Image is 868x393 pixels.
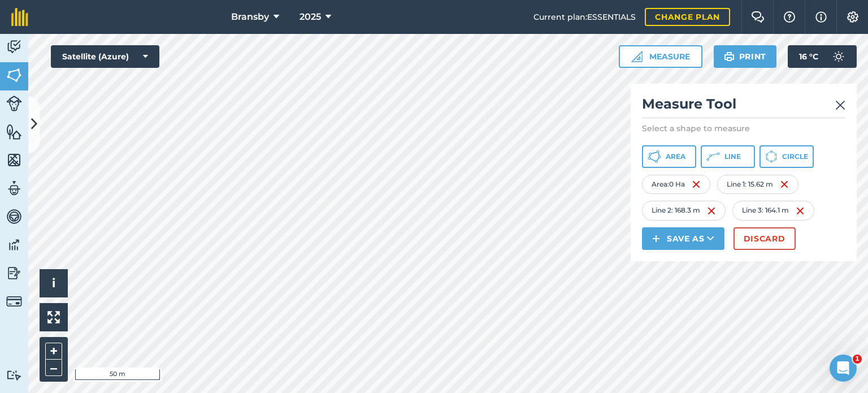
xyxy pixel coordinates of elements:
a: Change plan [645,8,730,26]
span: Circle [782,152,808,161]
img: svg+xml;base64,PHN2ZyB4bWxucz0iaHR0cDovL3d3dy53My5vcmcvMjAwMC9zdmciIHdpZHRoPSIxOSIgaGVpZ2h0PSIyNC... [724,50,735,63]
img: Ruler icon [631,51,643,62]
img: svg+xml;base64,PD94bWwgdmVyc2lvbj0iMS4wIiBlbmNvZGluZz0idXRmLTgiPz4KPCEtLSBHZW5lcmF0b3I6IEFkb2JlIE... [6,96,22,111]
img: svg+xml;base64,PD94bWwgdmVyc2lvbj0iMS4wIiBlbmNvZGluZz0idXRmLTgiPz4KPCEtLSBHZW5lcmF0b3I6IEFkb2JlIE... [6,38,22,55]
img: svg+xml;base64,PD94bWwgdmVyc2lvbj0iMS4wIiBlbmNvZGluZz0idXRmLTgiPz4KPCEtLSBHZW5lcmF0b3I6IEFkb2JlIE... [6,265,22,282]
img: A cog icon [846,11,860,23]
iframe: Intercom live chat [830,355,857,382]
img: svg+xml;base64,PD94bWwgdmVyc2lvbj0iMS4wIiBlbmNvZGluZz0idXRmLTgiPz4KPCEtLSBHZW5lcmF0b3I6IEFkb2JlIE... [6,236,22,253]
img: svg+xml;base64,PHN2ZyB4bWxucz0iaHR0cDovL3d3dy53My5vcmcvMjAwMC9zdmciIHdpZHRoPSIyMiIgaGVpZ2h0PSIzMC... [835,98,845,112]
span: Line [724,152,741,161]
button: Circle [759,145,814,168]
span: Bransby [231,10,269,24]
span: 1 [853,355,862,364]
button: Discard [734,227,796,250]
button: Area [642,145,696,168]
div: Line 1 : 15.62 m [717,175,798,194]
h2: Measure Tool [642,95,845,118]
img: svg+xml;base64,PHN2ZyB4bWxucz0iaHR0cDovL3d3dy53My5vcmcvMjAwMC9zdmciIHdpZHRoPSIxNiIgaGVpZ2h0PSIyNC... [780,178,789,191]
div: Line 3 : 164.1 m [732,201,814,220]
button: Measure [619,45,702,68]
span: 2025 [300,10,321,24]
p: Select a shape to measure [642,123,845,134]
button: Satellite (Azure) [51,45,159,68]
span: Area [666,152,685,161]
button: – [45,360,62,376]
button: i [40,269,68,297]
img: svg+xml;base64,PHN2ZyB4bWxucz0iaHR0cDovL3d3dy53My5vcmcvMjAwMC9zdmciIHdpZHRoPSI1NiIgaGVpZ2h0PSI2MC... [6,123,22,140]
img: svg+xml;base64,PHN2ZyB4bWxucz0iaHR0cDovL3d3dy53My5vcmcvMjAwMC9zdmciIHdpZHRoPSIxNyIgaGVpZ2h0PSIxNy... [815,10,827,24]
img: svg+xml;base64,PD94bWwgdmVyc2lvbj0iMS4wIiBlbmNvZGluZz0idXRmLTgiPz4KPCEtLSBHZW5lcmF0b3I6IEFkb2JlIE... [827,45,850,68]
img: svg+xml;base64,PD94bWwgdmVyc2lvbj0iMS4wIiBlbmNvZGluZz0idXRmLTgiPz4KPCEtLSBHZW5lcmF0b3I6IEFkb2JlIE... [6,180,22,197]
img: svg+xml;base64,PHN2ZyB4bWxucz0iaHR0cDovL3d3dy53My5vcmcvMjAwMC9zdmciIHdpZHRoPSIxNiIgaGVpZ2h0PSIyNC... [692,178,701,191]
img: svg+xml;base64,PHN2ZyB4bWxucz0iaHR0cDovL3d3dy53My5vcmcvMjAwMC9zdmciIHdpZHRoPSIxNiIgaGVpZ2h0PSIyNC... [796,204,805,218]
img: A question mark icon [783,11,796,23]
button: 16 °C [788,45,857,68]
img: svg+xml;base64,PHN2ZyB4bWxucz0iaHR0cDovL3d3dy53My5vcmcvMjAwMC9zdmciIHdpZHRoPSIxNiIgaGVpZ2h0PSIyNC... [707,204,716,218]
button: Line [701,145,755,168]
img: svg+xml;base64,PD94bWwgdmVyc2lvbj0iMS4wIiBlbmNvZGluZz0idXRmLTgiPz4KPCEtLSBHZW5lcmF0b3I6IEFkb2JlIE... [6,208,22,225]
img: svg+xml;base64,PD94bWwgdmVyc2lvbj0iMS4wIiBlbmNvZGluZz0idXRmLTgiPz4KPCEtLSBHZW5lcmF0b3I6IEFkb2JlIE... [6,293,22,309]
img: Two speech bubbles overlapping with the left bubble in the forefront [751,11,765,23]
img: svg+xml;base64,PHN2ZyB4bWxucz0iaHR0cDovL3d3dy53My5vcmcvMjAwMC9zdmciIHdpZHRoPSIxNCIgaGVpZ2h0PSIyNC... [652,232,660,245]
div: Area : 0 Ha [642,175,710,194]
button: Save as [642,227,724,250]
span: i [52,276,55,290]
div: Line 2 : 168.3 m [642,201,726,220]
img: Four arrows, one pointing top left, one top right, one bottom right and the last bottom left [47,311,60,323]
span: Current plan : ESSENTIALS [533,11,636,23]
img: svg+xml;base64,PHN2ZyB4bWxucz0iaHR0cDovL3d3dy53My5vcmcvMjAwMC9zdmciIHdpZHRoPSI1NiIgaGVpZ2h0PSI2MC... [6,67,22,84]
img: svg+xml;base64,PHN2ZyB4bWxucz0iaHR0cDovL3d3dy53My5vcmcvMjAwMC9zdmciIHdpZHRoPSI1NiIgaGVpZ2h0PSI2MC... [6,152,22,169]
img: svg+xml;base64,PD94bWwgdmVyc2lvbj0iMS4wIiBlbmNvZGluZz0idXRmLTgiPz4KPCEtLSBHZW5lcmF0b3I6IEFkb2JlIE... [6,370,22,381]
img: fieldmargin Logo [11,8,28,26]
button: Print [714,45,777,68]
button: + [45,343,62,360]
span: 16 ° C [799,45,818,68]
